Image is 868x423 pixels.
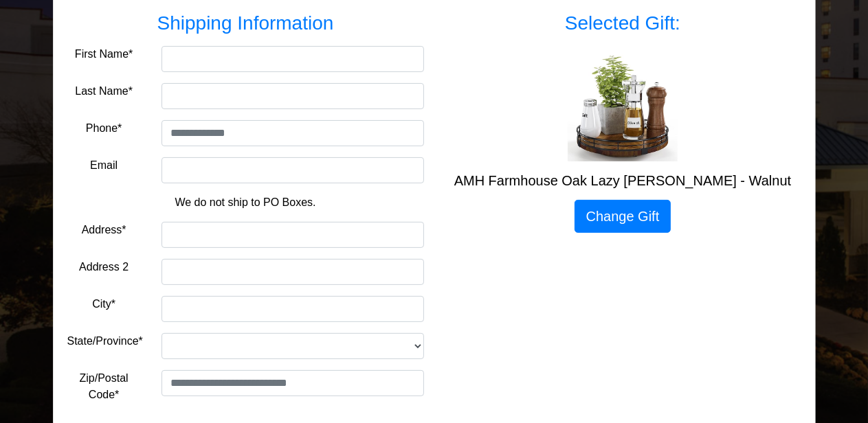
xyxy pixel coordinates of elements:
[568,52,678,161] img: AMH Farmhouse Oak Lazy Susan - Walnut
[67,370,141,403] label: Zip/Postal Code*
[575,200,671,233] a: Change Gift
[445,172,801,189] h5: AMH Farmhouse Oak Lazy [PERSON_NAME] - Walnut
[92,296,115,312] label: City*
[67,12,424,35] h3: Shipping Information
[90,157,118,174] label: Email
[78,194,414,211] p: We do not ship to PO Boxes.
[445,12,801,35] h3: Selected Gift:
[86,120,122,137] label: Phone*
[67,333,143,350] label: State/Province*
[75,83,133,100] label: Last Name*
[75,46,133,62] label: First Name*
[79,259,129,275] label: Address 2
[82,222,126,238] label: Address*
